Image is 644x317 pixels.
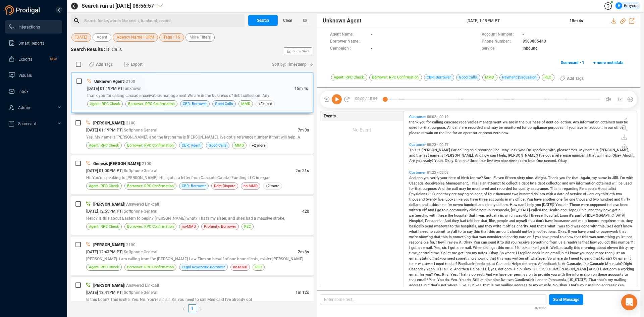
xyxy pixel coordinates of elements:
[517,176,526,180] span: sixty
[604,125,608,130] span: in
[459,120,479,124] span: receivables
[432,125,447,130] span: purpose.
[528,125,548,130] span: compliance
[423,187,438,191] span: purpose.
[504,125,522,130] span: monitored
[71,115,314,154] div: [PERSON_NAME]| 2100[DATE] 01:19PM PT| Softphone General7m 9sYes. My name is [PERSON_NAME], and th...
[284,47,312,55] button: Show Stats
[519,187,531,191] span: quality
[422,148,451,152] span: [PERSON_NAME]
[444,153,475,158] span: [PERSON_NAME].
[235,142,244,149] span: MMD
[263,182,282,190] span: +2 more
[520,159,528,163] span: zero
[443,192,451,196] span: they
[18,41,44,46] span: Smart Reports
[615,95,624,104] button: 1x
[421,131,434,135] span: remain
[458,192,470,196] span: saying
[506,181,519,186] span: collect
[248,15,278,26] button: Search
[608,125,614,130] span: our
[409,197,426,202] span: thousand
[487,159,494,163] span: five
[185,33,215,42] button: More Filters
[268,59,314,70] button: Sort by: Timestamp
[584,125,589,130] span: an
[592,176,598,180] span: my
[484,192,488,196] span: of
[292,11,309,92] span: Show Stats
[612,181,619,186] span: will
[536,159,544,163] span: One
[463,131,478,135] span: operator
[97,33,107,42] span: Agent
[458,131,463,135] span: an
[85,59,117,70] button: Add Tags
[478,131,483,135] span: or
[128,101,175,107] span: Borrower: RPC Confirmation
[452,131,458,135] span: for
[491,125,499,130] span: may
[493,131,501,135] span: zero
[555,73,588,84] button: Add Tags
[214,183,235,189] span: Debt Dispute
[615,2,637,9] div: Rmyers
[608,176,612,180] span: is
[425,181,446,186] span: Receivables
[597,153,603,158] span: will
[127,142,174,149] span: Borrower: RPC Confirmation
[552,153,555,158] span: a
[50,52,57,66] span: New!
[612,153,623,158] span: Okay.
[526,176,535,180] span: nine.
[484,125,491,130] span: and
[249,142,268,149] span: +2 more
[459,187,467,191] span: may
[532,148,548,152] span: speaking
[513,187,519,191] span: for
[423,159,434,163] span: ready?
[502,181,506,186] span: to
[566,192,570,196] span: of
[581,176,592,180] span: Again,
[409,148,418,152] span: This
[444,120,459,124] span: cascade
[18,73,32,78] span: Visuals
[600,120,616,124] span: obtained
[5,36,62,50] li: Smart Reports
[484,176,493,180] span: Sure.
[209,142,227,149] span: Good Calls
[512,148,519,152] span: ask
[479,159,487,163] span: four
[501,131,509,135] span: now.
[545,153,552,158] span: got
[423,153,430,158] span: last
[467,187,472,191] span: be
[470,176,476,180] span: for
[124,121,136,125] span: | 2100
[468,125,484,130] span: recorded
[409,187,415,191] span: for
[554,192,557,196] span: a
[86,135,300,140] span: Yes. My name is [PERSON_NAME], and the last name is [PERSON_NAME]. I've got a reference number if...
[122,128,157,133] span: | Softphone General
[438,187,445,191] span: And
[409,181,425,186] span: Cascade
[131,59,143,70] span: Export
[497,153,499,158] span: I
[598,176,608,180] span: name
[544,159,558,163] span: second.
[470,181,478,186] span: This
[475,148,478,152] span: a
[120,59,147,70] button: Export
[499,153,508,158] span: help,
[561,57,584,68] span: Scorecard • 1
[579,148,585,152] span: My
[623,153,635,158] span: Alright.
[461,176,470,180] span: birth
[558,187,562,191] span: is
[566,176,572,180] span: for
[508,153,539,158] span: [PERSON_NAME]?
[546,120,554,124] span: debt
